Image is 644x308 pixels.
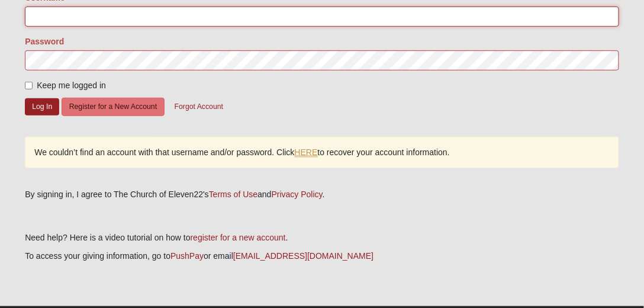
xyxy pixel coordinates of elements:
[272,190,323,199] a: Privacy Policy
[37,81,106,90] span: Keep me logged in
[233,251,373,261] a: [EMAIL_ADDRESS][DOMAIN_NAME]
[295,147,318,158] a: HERE
[25,137,619,168] div: We couldn’t find an account with that username and/or password. Click to recover your account inf...
[25,82,33,89] input: Keep me logged in
[25,188,619,201] div: By signing in, I agree to The Church of Eleven22's and .
[167,98,231,116] button: Forgot Account
[25,250,619,262] p: To access your giving information, go to or email
[25,98,59,115] button: Log In
[25,36,64,47] label: Password
[191,233,286,242] a: register for a new account
[62,98,165,116] button: Register for a New Account
[209,190,257,199] a: Terms of Use
[170,251,204,261] a: PushPay
[25,232,619,244] p: Need help? Here is a video tutorial on how to .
